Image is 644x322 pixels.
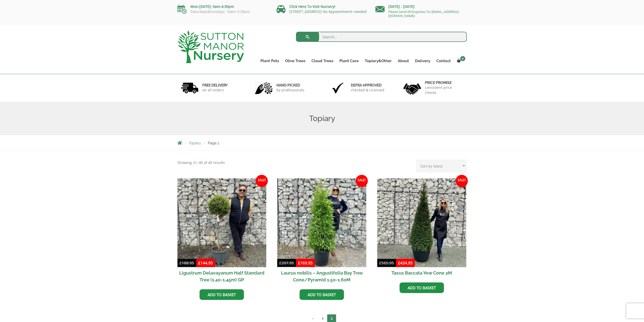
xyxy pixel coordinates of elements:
[277,267,366,285] h2: Laurus nobilis – Angustifolia Bay Tree Cone/Pyramid 1.50-1.60M
[276,88,304,93] p: by professionals
[289,9,367,14] a: [STREET_ADDRESS] No Appointments needed
[257,57,282,64] a: Plant Pots
[298,260,300,265] span: £
[177,267,267,285] h2: Ligustrum Delavayanum Half Standard Tree (1.40-1.45m) GP
[198,260,201,265] span: £
[403,80,421,96] img: 4.jpg
[425,80,464,85] h6: Price promise
[433,57,454,64] a: Contact
[388,9,459,18] a: Please Send All Enquiries To: [EMAIL_ADDRESS][DOMAIN_NAME]
[177,178,267,267] img: Ligustrum Delavayanum Half Standard Tree (1.40-1.45m) GP
[282,57,308,64] a: Olive Trees
[377,178,466,267] img: Taxus Baccata Yew Cone 2M
[276,83,304,88] h6: hand picked
[454,57,467,64] a: 0
[400,282,444,293] a: Add to basket: “Taxus Baccata Yew Cone 2M”
[289,4,335,9] a: Click Here To Visit Nursery!
[362,57,395,64] a: Topiary&Other
[460,56,465,61] span: 0
[177,160,225,166] p: Showing 21–40 of 40 results
[198,260,213,265] bdi: 144.95
[398,260,400,265] span: £
[425,85,464,95] p: consistent price checks
[177,30,244,63] img: logo
[398,260,413,265] bdi: 434.95
[255,81,273,94] img: 2.jpg
[279,260,294,265] bdi: 207.95
[179,260,194,265] bdi: 188.95
[177,141,467,145] nav: Breadcrumbs
[412,57,433,64] a: Delivery
[177,4,269,10] p: Mon-[DATE]: 9am-4:30pm
[300,289,344,300] a: Add to basket: “Laurus nobilis - Angustifolia Bay Tree Cone/Pyramid 1.50-1.60M”
[351,83,384,88] h6: Defra approved
[351,88,384,93] p: checked & Licensed
[395,57,412,64] a: About
[377,178,466,279] a: Sale! Taxus Baccata Yew Cone 2M
[375,4,467,10] p: [DATE] - [DATE]
[298,260,313,265] bdi: 169.95
[200,289,244,300] a: Add to basket: “Ligustrum Delavayanum Half Standard Tree (1.40-1.45m) GP”
[189,141,201,145] a: Topiary
[181,81,199,94] img: 1.jpg
[296,32,467,42] input: Search...
[177,10,269,14] p: Saturdays&Sundays: 10am-3:30pm
[202,83,228,88] h6: FREE DELIVERY
[279,260,282,265] span: £
[308,57,336,64] a: Cloud Trees
[277,178,366,286] a: Sale! Laurus nobilis – Angustifolia Bay Tree Cone/Pyramid 1.50-1.60M
[336,57,362,64] a: Plant Care
[379,260,382,265] span: £
[256,175,268,187] span: Sale!
[177,114,467,123] h1: Topiary
[208,141,219,145] span: Page 2
[377,267,466,279] h2: Taxus Baccata Yew Cone 2M
[456,175,468,187] span: Sale!
[277,178,366,267] img: Laurus nobilis - Angustifolia Bay Tree Cone/Pyramid 1.50-1.60M
[329,81,347,94] img: 3.jpg
[416,160,467,172] select: Shop order
[356,175,368,187] span: Sale!
[379,260,394,265] bdi: 565.95
[202,88,228,93] p: on all orders
[179,260,182,265] span: £
[177,178,267,286] a: Sale! Ligustrum Delavayanum Half Standard Tree (1.40-1.45m) GP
